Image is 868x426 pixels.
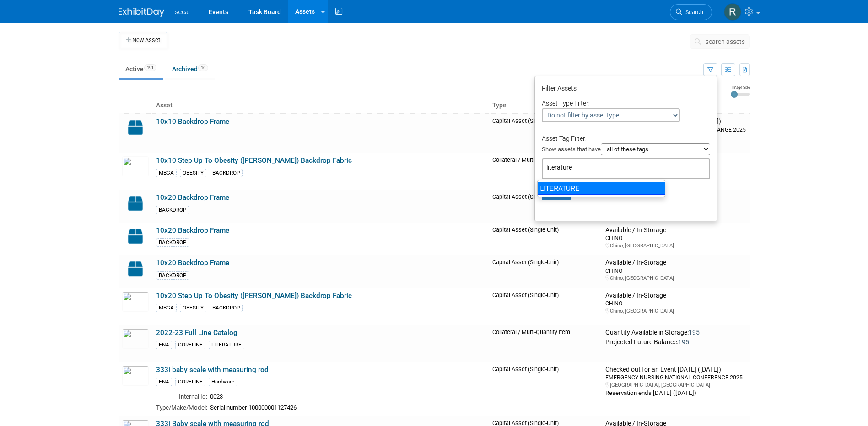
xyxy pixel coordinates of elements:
[605,234,746,242] div: CHINO
[542,143,710,158] div: Show assets that have
[165,60,215,78] a: Archived16
[210,169,243,177] div: BACKDROP
[489,325,602,362] td: Collateral / Multi-Quantity Item
[156,259,229,267] a: 10x20 Backdrop Frame
[678,338,689,346] span: 195
[175,8,189,16] span: seca
[156,238,189,247] div: BACKDROP
[119,8,164,17] img: ExhibitDay
[605,336,746,346] div: Projected Future Balance:
[605,308,746,314] div: Chino, [GEOGRAPHIC_DATA]
[209,378,237,386] div: Hardware
[537,182,665,195] div: LITERATURE
[605,267,746,275] div: CHINO
[119,60,163,78] a: Active191
[605,259,746,267] div: Available / In-Storage
[542,97,710,108] div: Asset Type Filter:
[690,34,750,49] button: search assets
[605,373,746,381] div: EMERGENCY NURSING NATIONAL CONFERENCE 2025
[706,38,745,45] span: search assets
[605,329,746,337] div: Quantity Available in Storage:
[175,378,205,386] div: CORELINE
[605,242,746,249] div: Chino, [GEOGRAPHIC_DATA]
[605,382,746,389] div: [GEOGRAPHIC_DATA], [GEOGRAPHIC_DATA]
[156,341,172,349] div: ENA
[489,223,602,256] td: Capital Asset (Single-Unit)
[156,117,229,126] a: 10x10 Backdrop Frame
[156,329,237,337] a: 2022-23 Full Line Catalog
[156,206,189,214] div: BACKDROP
[180,304,206,312] div: OBESITY
[489,190,602,223] td: Capital Asset (Single-Unit)
[119,32,167,48] button: New Asset
[156,271,189,280] div: BACKDROP
[122,259,149,279] img: Capital-Asset-Icon-2.png
[489,98,602,113] th: Type
[489,362,602,416] td: Capital Asset (Single-Unit)
[198,64,208,71] span: 16
[156,391,207,402] td: Internal Id:
[156,304,177,312] div: MBCA
[489,153,602,190] td: Collateral / Multi-Quantity Item
[605,275,746,282] div: Chino, [GEOGRAPHIC_DATA]
[156,169,177,177] div: MBCA
[156,156,352,165] a: 10x10 Step Up To Obesity ([PERSON_NAME]) Backdrop Fabric
[156,226,229,234] a: 10x20 Backdrop Frame
[605,226,746,234] div: Available / In-Storage
[180,169,206,177] div: OBESITY
[489,255,602,288] td: Capital Asset (Single-Unit)
[175,341,205,349] div: CORELINE
[689,329,700,336] span: 195
[156,366,269,374] a: 333i baby scale with measuring rod
[144,64,156,71] span: 191
[670,4,712,20] a: Search
[542,134,710,158] div: Asset Tag Filter:
[489,113,602,153] td: Capital Asset (Single-Unit)
[682,9,703,16] span: Search
[210,304,243,312] div: BACKDROP
[605,299,746,307] div: CHINO
[122,226,149,246] img: Capital-Asset-Icon-2.png
[122,117,149,138] img: Capital-Asset-Icon-2.png
[731,85,750,90] div: Image Size
[605,292,746,300] div: Available / In-Storage
[207,391,485,402] td: 0023
[546,163,674,172] input: Type tag and hit enter
[207,402,485,412] td: Serial number 100000001127426
[156,378,172,386] div: ENA
[152,98,489,113] th: Asset
[724,3,741,21] img: Rachel Jordan
[489,288,602,325] td: Capital Asset (Single-Unit)
[542,82,710,96] div: Filter Assets
[156,292,352,300] a: 10x20 Step Up To Obesity ([PERSON_NAME]) Backdrop Fabric
[156,402,207,412] td: Type/Make/Model:
[209,341,244,349] div: LITERATURE
[122,193,149,213] img: Capital-Asset-Icon-2.png
[605,366,746,374] div: Checked out for an Event [DATE] ([DATE])
[156,193,229,202] a: 10x20 Backdrop Frame
[605,389,746,397] div: Reservation ends [DATE] ([DATE])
